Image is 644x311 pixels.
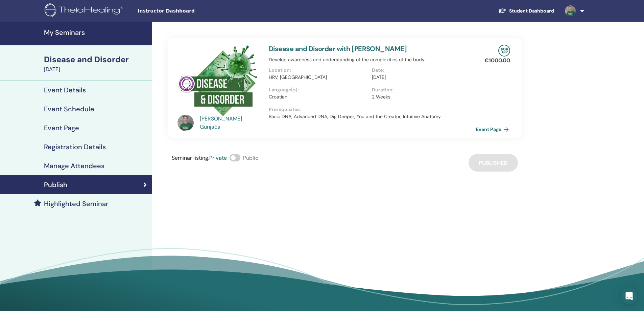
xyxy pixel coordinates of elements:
a: Student Dashboard [493,5,559,17]
p: HRV, [GEOGRAPHIC_DATA] [269,74,368,81]
img: logo.png [45,3,125,19]
h4: Publish [44,181,67,189]
img: Disease and Disorder [177,45,258,117]
p: 2 Weeks [372,93,471,101]
span: Private [209,154,227,161]
span: Seminar listing : [172,154,209,161]
span: Public [243,154,258,161]
a: Disease and Disorder[DATE] [40,54,152,73]
a: Disease and Disorder with [PERSON_NAME] [269,44,407,53]
img: default.jpg [565,5,576,16]
p: Croatian [269,93,368,101]
h4: Highlighted Seminar [44,200,109,208]
h4: Event Page [44,124,79,132]
h4: Event Details [44,86,86,94]
span: Instructor Dashboard [138,7,239,15]
div: [DATE] [44,65,148,73]
h4: My Seminars [44,28,148,37]
a: Event Page [476,124,511,134]
p: € 1000.00 [484,57,510,65]
h4: Registration Details [44,143,106,151]
p: Prerequisites : [269,106,475,113]
div: Disease and Disorder [44,54,148,65]
p: Language(s) : [269,86,368,93]
p: Location : [269,67,368,74]
p: Develop awareness and understanding of the complexities of the body... [269,56,475,63]
p: Date : [372,67,471,74]
h4: Manage Attendees [44,162,104,170]
h4: Event Schedule [44,105,94,113]
p: Duration : [372,86,471,93]
p: Basic DNA, Advanced DNA, Dig Deeper, You and the Creator, Intuitive Anatomy [269,113,475,120]
img: graduation-cap-white.svg [498,8,506,14]
img: default.jpg [177,115,194,131]
div: Open Intercom Messenger [621,288,637,304]
img: In-Person Seminar [498,45,510,57]
p: [DATE] [372,74,471,81]
a: [PERSON_NAME] Gunjača [200,115,262,131]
